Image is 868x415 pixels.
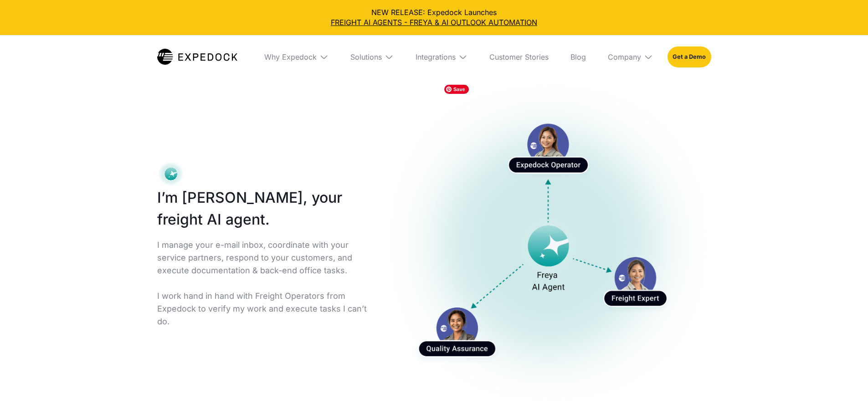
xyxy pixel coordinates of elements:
a: Get a Demo [668,46,711,67]
a: Customer Stories [482,35,556,79]
div: Integrations [416,52,456,61]
p: I manage your e-mail inbox, coordinate with your service partners, respond to your customers, and... [157,239,371,328]
a: open lightbox [385,80,711,405]
div: Integrations [408,35,475,79]
div: Why Expedock [264,52,317,61]
a: Blog [563,35,593,79]
span: Save [444,85,469,94]
div: Company [608,52,641,61]
h1: I’m [PERSON_NAME], your freight AI agent. [157,187,371,231]
div: Solutions [343,35,401,79]
div: Solutions [350,52,382,61]
div: Why Expedock [257,35,336,79]
a: FREIGHT AI AGENTS - FREYA & AI OUTLOOK AUTOMATION [7,17,861,27]
div: Company [601,35,660,79]
div: NEW RELEASE: Expedock Launches [7,7,861,28]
